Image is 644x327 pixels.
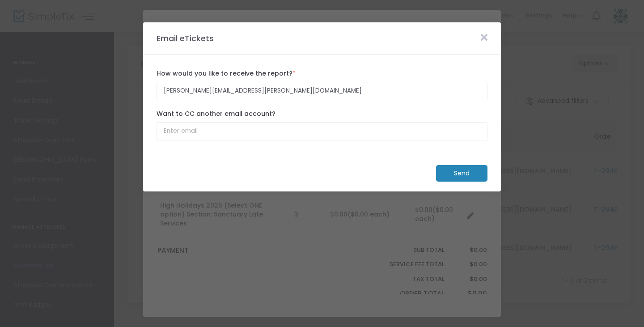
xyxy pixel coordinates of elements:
[436,165,487,182] m-button: Send
[143,22,501,55] m-panel-header: Email eTickets
[152,32,218,44] m-panel-title: Email eTickets
[157,82,487,100] input: Enter email
[157,109,487,119] label: Want to CC another email account?
[157,122,487,140] input: Enter email
[157,69,487,78] label: How would you like to receive the report?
